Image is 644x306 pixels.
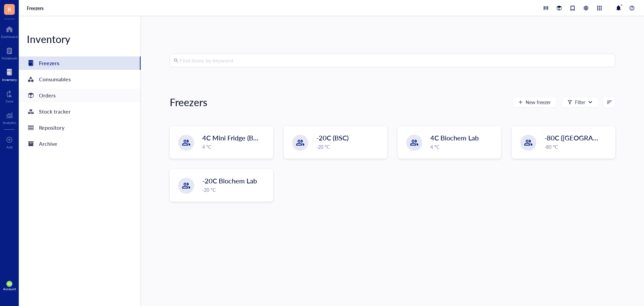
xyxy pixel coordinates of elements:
div: Analytics [3,121,16,125]
span: 4C Mini Fridge (BSC) [202,133,263,142]
div: -80 °C [544,143,611,150]
span: NG [8,282,11,285]
span: 4C Biochem Lab [430,133,479,142]
div: -20 °C [202,186,269,193]
a: Freezers [27,5,45,11]
a: Dashboard [1,24,18,39]
div: Add [6,145,13,149]
div: Notebook [2,56,17,60]
a: Repository [19,121,141,134]
span: -80C ([GEOGRAPHIC_DATA]) [544,133,633,142]
div: 4 °C [430,143,497,150]
a: Analytics [3,110,16,125]
div: Account [3,287,16,291]
span: New freezer [526,99,551,105]
div: Archive [39,139,57,148]
div: Orders [39,91,56,100]
div: Dashboard [1,35,18,39]
div: 4 °C [202,143,269,150]
a: Orders [19,89,141,102]
div: Core [6,99,13,103]
div: Inventory [19,32,141,46]
span: -20C (BSC) [316,133,348,142]
div: Repository [39,123,64,132]
a: Core [6,88,13,103]
a: Archive [19,137,141,150]
div: Consumables [39,75,71,84]
button: New freezer [513,97,556,107]
div: Freezers [39,58,59,68]
a: Stock tracker [19,105,141,118]
div: Freezers [170,95,207,109]
div: Filter [575,98,585,106]
a: Freezers [19,56,141,70]
div: Stock tracker [39,107,71,116]
div: -20 °C [316,143,383,150]
a: Inventory [2,67,17,82]
a: Consumables [19,73,141,86]
a: Notebook [2,45,17,60]
div: Inventory [2,78,17,82]
span: R [8,5,11,13]
span: -20C Biochem Lab [202,176,257,185]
